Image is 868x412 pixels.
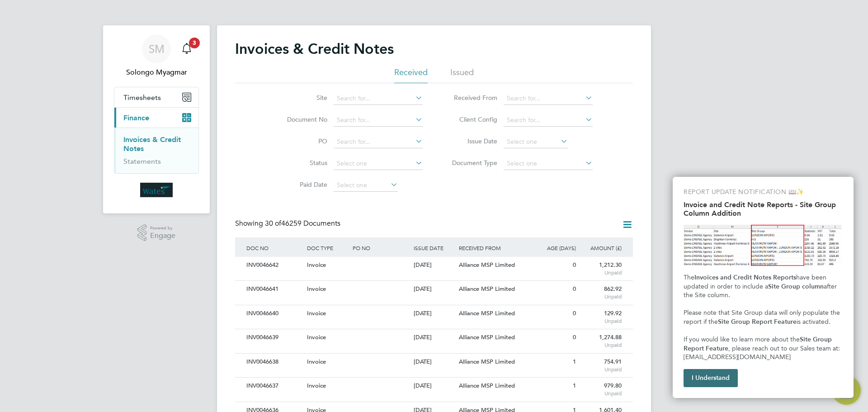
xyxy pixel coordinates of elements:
[114,34,199,78] a: Go to account details
[103,25,210,213] nav: Main navigation
[307,358,326,365] span: Invoice
[445,115,497,123] label: Client Config
[580,317,622,325] span: Unpaid
[459,285,515,293] span: Alliance MSP Limited
[411,237,457,258] div: ISSUE DATE
[578,281,624,304] div: 862.92
[275,94,327,102] label: Site
[684,225,843,266] img: Site Group Column in Invoices Report
[684,188,843,197] p: REPORT UPDATE NOTIFICATION 📖✨
[114,183,199,197] a: Go to home page
[580,390,622,397] span: Unpaid
[797,318,830,326] span: is activated.
[235,219,342,228] div: Showing
[307,285,326,293] span: Invoice
[244,329,305,346] div: INV0046639
[684,309,842,326] span: Please note that Site Group data will only populate the report if the
[189,38,200,48] span: 3
[244,378,305,394] div: INV0046637
[307,333,326,341] span: Invoice
[411,354,457,370] div: [DATE]
[578,305,624,329] div: 129.92
[307,309,326,317] span: Invoice
[334,114,423,127] input: Search for...
[578,354,624,377] div: 754.91
[265,219,340,228] span: 46259 Documents
[580,269,622,276] span: Unpaid
[334,179,398,192] input: Select one
[684,345,842,361] span: , please reach out to our Sales team at: [EMAIL_ADDRESS][DOMAIN_NAME]
[533,237,578,258] div: AGE (DAYS)
[305,237,350,258] div: DOC TYPE
[459,333,515,341] span: Alliance MSP Limited
[459,382,515,389] span: Alliance MSP Limited
[459,309,515,317] span: Alliance MSP Limited
[445,94,497,102] label: Received From
[244,305,305,322] div: INV0046640
[459,261,515,269] span: Alliance MSP Limited
[694,274,796,281] strong: Invoices and Credit Notes Reports
[123,135,181,153] a: Invoices & Credit Notes
[573,261,576,269] span: 0
[684,274,694,281] span: The
[718,318,797,326] strong: Site Group Report Feature
[578,378,624,401] div: 979.80
[411,305,457,322] div: [DATE]
[504,92,593,105] input: Search for...
[275,180,327,189] label: Paid Date
[235,40,394,58] h2: Invoices & Credit Notes
[244,281,305,298] div: INV0046641
[334,157,423,170] input: Select one
[265,219,281,228] span: 30 of
[504,136,568,148] input: Select one
[573,285,576,293] span: 0
[275,115,327,123] label: Document No
[149,43,165,55] span: SM
[457,237,533,258] div: RECEIVED FROM
[307,261,326,269] span: Invoice
[150,224,175,232] span: Powered by
[684,336,834,352] strong: Site Group Report Feature
[578,329,624,353] div: 1,274.88
[123,114,149,122] span: Finance
[445,159,497,167] label: Document Type
[580,341,622,349] span: Unpaid
[411,378,457,394] div: [DATE]
[578,257,624,280] div: 1,212.30
[244,354,305,370] div: INV0046638
[504,114,593,127] input: Search for...
[684,369,738,387] button: I Understand
[504,157,593,170] input: Select one
[684,200,843,218] h2: Invoice and Credit Note Reports - Site Group Column Addition
[334,136,423,148] input: Search for...
[684,274,828,290] span: have been updated in order to include a
[307,382,326,389] span: Invoice
[275,137,327,145] label: PO
[114,67,199,78] span: Solongo Myagmar
[573,358,576,365] span: 1
[580,366,622,373] span: Unpaid
[411,257,457,274] div: [DATE]
[684,336,800,343] span: If you would like to learn more about the
[411,281,457,298] div: [DATE]
[578,237,624,258] div: AMOUNT (£)
[768,283,824,290] strong: Site Group column
[123,157,161,166] a: Statements
[350,237,411,258] div: PO NO
[445,137,497,145] label: Issue Date
[573,333,576,341] span: 0
[244,257,305,274] div: INV0046642
[459,358,515,365] span: Alliance MSP Limited
[275,159,327,167] label: Status
[394,67,428,83] li: Received
[334,92,423,105] input: Search for...
[673,177,854,398] div: Invoice and Credit Note Reports - Site Group Column Addition
[580,293,622,300] span: Unpaid
[411,329,457,346] div: [DATE]
[573,309,576,317] span: 0
[573,382,576,389] span: 1
[140,183,173,197] img: wates-logo-retina.png
[150,232,175,240] span: Engage
[123,93,161,102] span: Timesheets
[244,237,305,258] div: DOC NO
